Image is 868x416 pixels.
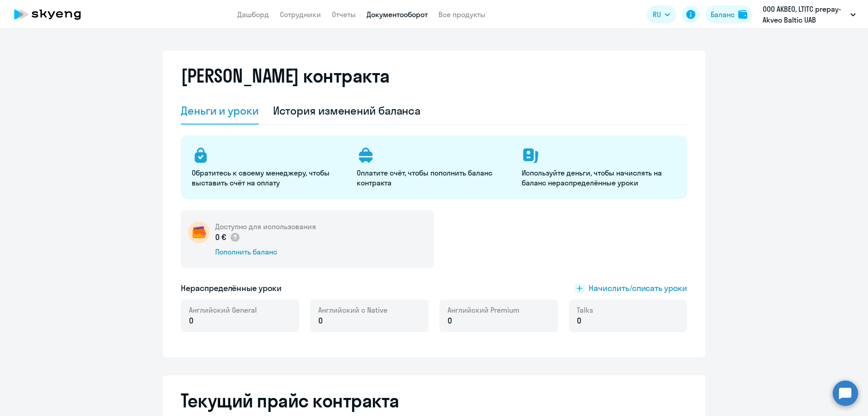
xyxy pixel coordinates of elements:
a: Документооборот [367,10,428,19]
span: Английский Premium [448,305,519,315]
a: Дашборд [237,10,269,19]
a: Отчеты [332,10,356,19]
p: Оплатите счёт, чтобы пополнить баланс контракта [357,168,511,188]
span: 0 [448,315,452,327]
span: Английский General [189,305,257,315]
div: Пополнить баланс [215,247,316,257]
h2: Текущий прайс контракта [181,390,687,411]
div: Деньги и уроки [181,103,259,118]
img: wallet-circle.png [188,222,210,243]
h2: [PERSON_NAME] контракта [181,65,390,87]
span: RU [653,9,661,20]
a: Сотрудники [280,10,321,19]
div: История изменений баланса [273,103,421,118]
span: 0 [189,315,193,327]
p: 0 € [215,231,241,243]
div: Баланс [711,9,735,20]
span: Начислить/списать уроки [589,282,687,294]
button: ООО АКВЕО, LTITC prepay-Akveo Baltic UAB [758,4,860,25]
button: RU [646,5,676,23]
span: Английский с Native [318,305,387,315]
span: 0 [318,315,323,327]
span: 0 [577,315,581,327]
a: Все продукты [439,10,486,19]
p: Используйте деньги, чтобы начислять на баланс нераспределённые уроки [522,168,676,188]
button: Балансbalance [705,5,753,23]
img: balance [738,10,747,19]
span: Talks [577,305,593,315]
p: ООО АКВЕО, LTITC prepay-Akveo Baltic UAB [763,4,847,25]
h5: Нераспределённые уроки [181,282,282,294]
h5: Доступно для использования [215,222,316,231]
p: Обратитесь к своему менеджеру, чтобы выставить счёт на оплату [192,168,346,188]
